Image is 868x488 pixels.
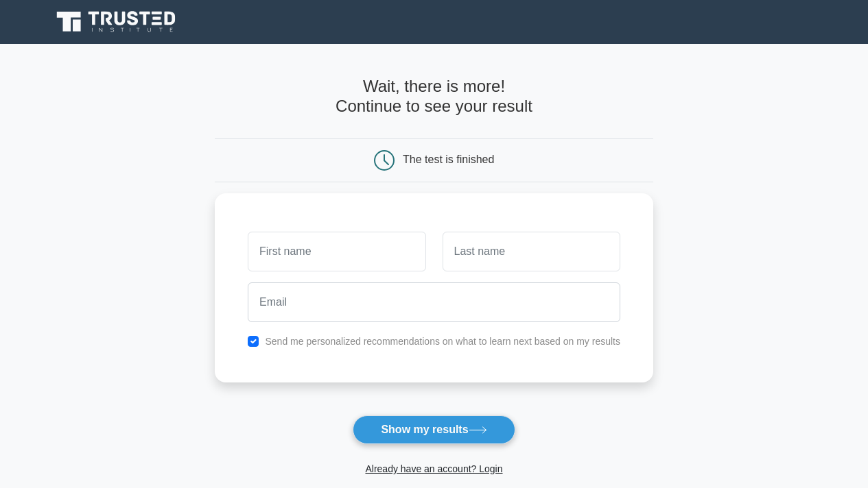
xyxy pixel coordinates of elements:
label: Send me personalized recommendations on what to learn next based on my results [265,336,620,347]
input: First name [248,232,425,271]
input: Last name [443,232,620,271]
h4: Wait, there is more! Continue to see your result [215,77,653,117]
div: The test is finished [403,154,494,165]
button: Show my results [353,415,515,444]
input: Email [248,282,620,322]
a: Already have an account? Login [365,463,502,474]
